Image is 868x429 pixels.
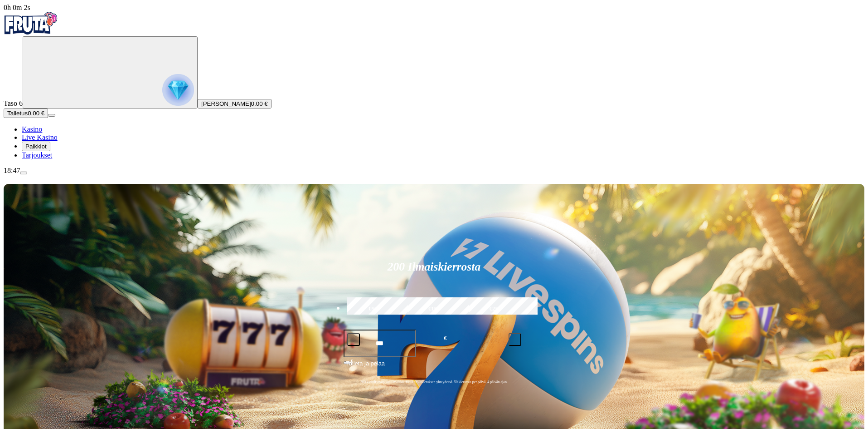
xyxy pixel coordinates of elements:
[198,99,272,108] button: [PERSON_NAME]0.00 €
[444,334,446,343] span: €
[4,12,864,159] nav: Primary
[48,114,55,117] button: menu
[4,108,48,118] button: Talletusplus icon0.00 €
[406,296,462,322] label: €150
[4,125,864,159] nav: Main menu
[347,333,360,346] button: minus icon
[4,12,58,35] img: Fruta
[344,359,525,376] button: Talleta ja pelaa
[7,110,28,117] span: Talletus
[28,110,44,117] span: 0.00 €
[509,333,521,346] button: plus icon
[4,4,30,11] span: user session time
[4,99,23,107] span: Taso 6
[4,28,58,36] a: Fruta
[4,167,20,174] span: 18:47
[351,358,354,364] span: €
[23,36,198,108] button: reward progress
[467,296,523,322] label: €250
[20,172,27,174] button: menu
[201,100,251,107] span: [PERSON_NAME]
[22,151,52,159] a: Tarjoukset
[346,359,385,375] span: Talleta ja pelaa
[22,125,42,133] a: Kasino
[22,133,58,141] a: Live Kasino
[25,143,47,150] span: Palkkiot
[22,142,50,151] button: Palkkiot
[345,296,401,322] label: €50
[251,100,268,107] span: 0.00 €
[162,74,194,106] img: reward progress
